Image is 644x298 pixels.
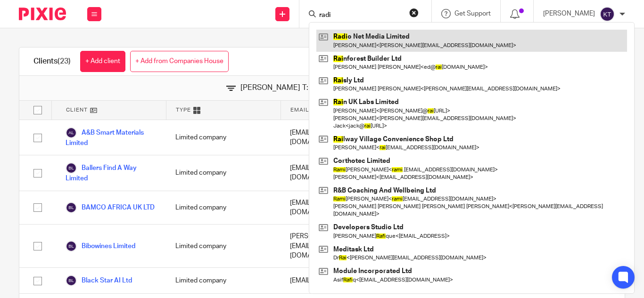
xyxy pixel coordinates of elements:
span: Client [66,106,88,114]
a: A&B Smart Materials Limited [66,127,157,148]
div: Limited company [166,225,281,267]
div: Limited company [166,120,281,155]
span: [PERSON_NAME] T: 23 results. [240,82,346,93]
a: + Add from Companies House [130,51,229,72]
img: svg%3E [66,241,77,252]
a: + Add client [80,51,125,72]
a: Black Star AI Ltd [66,275,132,286]
a: BAMCO AFRICA UK LTD [66,202,155,213]
div: [EMAIL_ADDRESS][DOMAIN_NAME] [281,191,395,225]
div: Limited company [166,155,281,190]
img: svg%3E [66,275,77,286]
a: Bibowines Limited [66,241,135,252]
div: [PERSON_NAME][EMAIL_ADDRESS][DOMAIN_NAME] [281,225,395,267]
input: Select all [29,101,47,119]
button: Clear [409,8,419,17]
div: [EMAIL_ADDRESS][DOMAIN_NAME] [281,155,395,190]
img: svg%3E [66,162,77,174]
div: Limited company [166,191,281,225]
span: Email [290,106,309,114]
img: svg%3E [66,202,77,213]
a: Ballers Find A Way Limited [66,162,157,183]
span: Get Support [454,10,491,17]
div: Limited company [166,268,281,293]
div: [EMAIL_ADDRESS] [281,268,395,293]
input: Search [318,11,403,20]
img: svg%3E [600,7,615,22]
span: Type [176,106,191,114]
img: svg%3E [66,127,77,138]
h1: Clients [33,56,71,66]
img: Pixie [19,8,66,20]
div: [EMAIL_ADDRESS][DOMAIN_NAME] [281,120,395,155]
p: [PERSON_NAME] [543,9,595,18]
span: (23) [58,57,71,65]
